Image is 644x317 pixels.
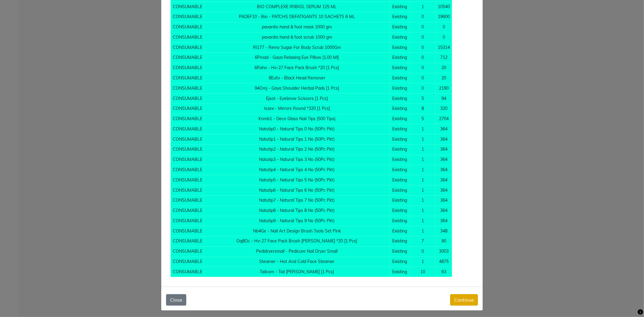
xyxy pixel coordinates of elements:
[410,12,436,22] td: 0
[171,257,204,267] td: CONSUMABLE
[171,42,204,53] td: CONSUMABLE
[390,206,410,216] td: Existing
[171,175,204,185] td: CONSUMABLE
[450,294,478,306] button: Continue
[204,267,390,277] td: Tailcom - Tail [PERSON_NAME] [1 Pcs]
[410,144,436,155] td: 1
[204,175,390,185] td: Natutip5 - Natural Tips 5 No (50Pc Pkt)
[410,246,436,257] td: 0
[436,155,452,165] td: 364
[204,73,390,83] td: 8Eufo - Black Head Remover
[204,144,390,155] td: Natutip2 - Natural Tips 2 No (50Pc Pkt)
[171,83,204,93] td: CONSUMABLE
[436,22,452,32] td: 0
[410,165,436,175] td: 1
[436,165,452,175] td: 364
[171,155,204,165] td: CONSUMABLE
[410,73,436,83] td: 0
[436,246,452,257] td: 3003
[171,195,204,206] td: CONSUMABLE
[390,236,410,246] td: Existing
[390,216,410,226] td: Existing
[171,216,204,226] td: CONSUMABLE
[410,185,436,195] td: 1
[171,226,204,236] td: CONSUMABLE
[410,32,436,42] td: 0
[436,32,452,42] td: 0
[204,32,390,42] td: pavanito hand & foot scrub 1000 gm
[390,134,410,144] td: Existing
[171,53,204,63] td: CONSUMABLE
[436,175,452,185] td: 364
[390,73,410,83] td: Existing
[204,63,390,73] td: 6Rxho - Hv-27 Face Pack Brush *20 [1 Pcs]
[171,236,204,246] td: CONSUMABLE
[410,257,436,267] td: 1
[436,206,452,216] td: 364
[410,63,436,73] td: 0
[410,114,436,124] td: 5
[390,155,410,165] td: Existing
[171,206,204,216] td: CONSUMABLE
[390,226,410,236] td: Existing
[410,93,436,104] td: 5
[410,155,436,165] td: 1
[390,93,410,104] td: Existing
[390,32,410,42] td: Existing
[390,2,410,12] td: Existing
[171,185,204,195] td: CONSUMABLE
[410,124,436,134] td: 1
[436,267,452,277] td: 63
[390,144,410,155] td: Existing
[204,195,390,206] td: Natutip7 - Natural Tips 7 No (50Pc Pkt)
[204,124,390,134] td: Natutip0 - Natural Tips 0 No (50Pc Pkt)
[390,83,410,93] td: Existing
[171,104,204,114] td: CONSUMABLE
[410,226,436,236] td: 1
[204,114,390,124] td: Knmb1 - Deco Glass Nail Tips (500 Tips)
[204,185,390,195] td: Natutip6 - Natural Tips 6 No (50Pc Pkt)
[436,2,452,12] td: 10540
[171,12,204,22] td: CONSUMABLE
[171,93,204,104] td: CONSUMABLE
[204,53,390,63] td: 6Pmad - Gaya Relaxing Eye Pillow [1.00 Ml]
[171,22,204,32] td: CONSUMABLE
[436,257,452,267] td: 4875
[204,93,390,104] td: Ejsot - Eyebrow Scissors [1 Pcs]
[410,104,436,114] td: 8
[204,2,390,12] td: BIO COMPLEXE IRIBIOL SERUM 125 ML
[204,226,390,236] td: Nb4Ge - Nail Art Design Brush Tools Set Pink
[410,175,436,185] td: 1
[410,22,436,32] td: 0
[204,206,390,216] td: Natutip8 - Natural Tips 8 No (50Pc Pkt)
[390,246,410,257] td: Existing
[410,134,436,144] td: 1
[171,73,204,83] td: CONSUMABLE
[171,124,204,134] td: CONSUMABLE
[390,124,410,134] td: Existing
[171,63,204,73] td: CONSUMABLE
[436,63,452,73] td: 20
[436,236,452,246] td: 90
[436,124,452,134] td: 364
[436,93,452,104] td: 94
[410,236,436,246] td: 7
[204,155,390,165] td: Natutip3 - Natural Tips 3 No (50Pc Pkt)
[436,42,452,53] td: 15314
[436,12,452,22] td: 19600
[436,185,452,195] td: 364
[436,73,452,83] td: 20
[171,165,204,175] td: CONSUMABLE
[390,267,410,277] td: Existing
[171,134,204,144] td: CONSUMABLE
[436,216,452,226] td: 364
[436,134,452,144] td: 364
[390,104,410,114] td: Existing
[171,267,204,277] td: CONSUMABLE
[390,185,410,195] td: Existing
[204,134,390,144] td: Natutip1 - Natural Tips 1 No (50Pc Pkt)
[436,195,452,206] td: 364
[436,226,452,236] td: 348
[390,42,410,53] td: Existing
[390,165,410,175] td: Existing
